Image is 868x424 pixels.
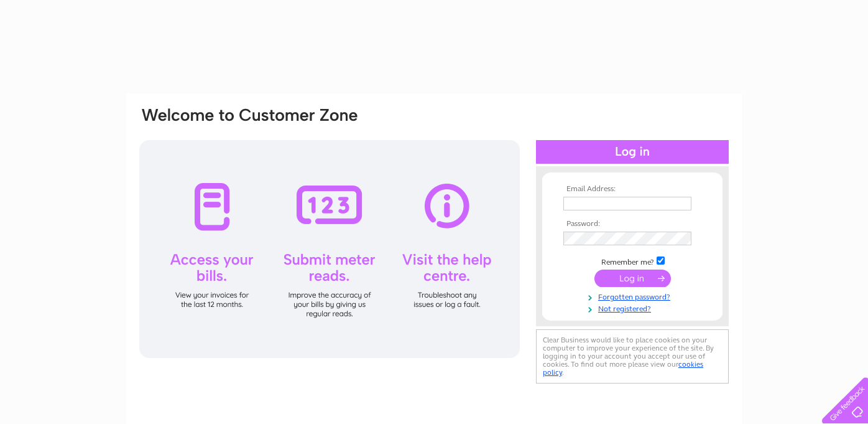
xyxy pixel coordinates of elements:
[560,220,704,228] th: Password:
[560,185,704,194] th: Email Address:
[563,290,704,302] a: Forgotten password?
[543,360,703,377] a: cookies policy
[560,255,704,267] td: Remember me?
[536,329,729,384] div: Clear Business would like to place cookies on your computer to improve your experience of the sit...
[594,270,671,287] input: Submit
[563,302,704,314] a: Not registered?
